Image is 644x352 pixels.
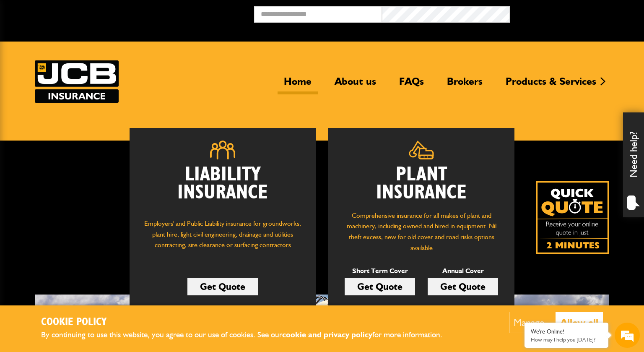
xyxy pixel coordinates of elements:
a: FAQs [393,75,430,94]
a: Get Quote [187,278,258,295]
a: Home [278,75,318,94]
a: JCB Insurance Services [35,60,119,103]
h2: Cookie Policy [41,316,456,329]
h2: Liability Insurance [142,166,303,210]
p: Short Term Cover [345,266,415,276]
p: How may I help you today? [531,336,602,343]
a: Brokers [441,75,489,94]
p: Annual Cover [428,266,498,276]
button: Manage [509,312,549,333]
button: Allow all [556,312,603,333]
h2: Plant Insurance [341,166,502,202]
a: Get Quote [345,278,415,295]
a: About us [328,75,382,94]
a: cookie and privacy policy [282,330,372,339]
div: We're Online! [531,328,602,335]
p: Employers' and Public Liability insurance for groundworks, plant hire, light civil engineering, d... [142,218,303,258]
button: Broker Login [510,6,638,19]
a: Get your insurance quote isn just 2-minutes [536,181,609,254]
p: Comprehensive insurance for all makes of plant and machinery, including owned and hired in equipm... [341,210,502,253]
p: By continuing to use this website, you agree to our use of cookies. See our for more information. [41,329,456,342]
img: JCB Insurance Services logo [35,60,119,103]
a: Products & Services [499,75,602,94]
img: Quick Quote [536,181,609,254]
div: Need help? [623,112,644,217]
a: Get Quote [428,278,498,295]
